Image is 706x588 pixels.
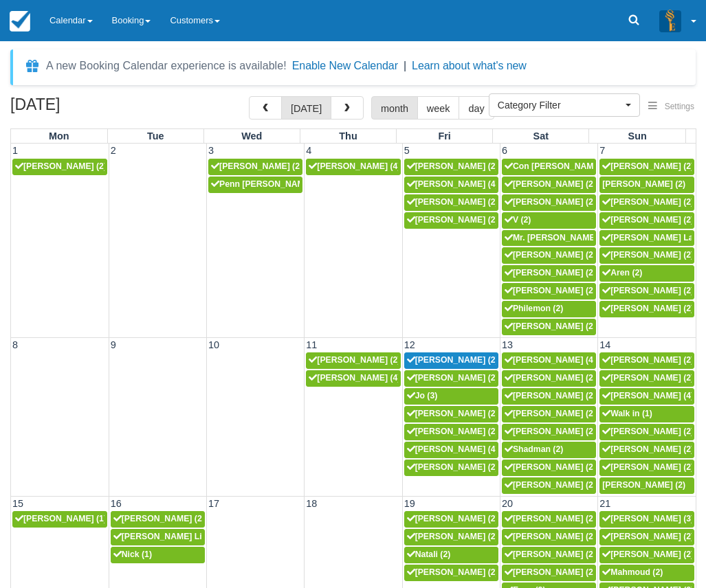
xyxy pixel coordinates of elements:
a: [PERSON_NAME] (2) [404,370,498,387]
span: Fri [438,131,450,142]
span: [PERSON_NAME] (2) [602,444,694,454]
a: [PERSON_NAME] (2) [502,388,596,405]
a: [PERSON_NAME] (2) [502,529,596,545]
span: [PERSON_NAME] (2) [505,321,596,331]
span: [PERSON_NAME] (2) [407,514,498,523]
a: [PERSON_NAME] (2) [502,283,596,299]
a: [PERSON_NAME] (4) [404,442,498,458]
span: [PERSON_NAME] (4) [602,391,694,400]
span: [PERSON_NAME] (2) [407,161,498,171]
span: [PERSON_NAME] (2) [407,215,498,225]
a: [PERSON_NAME] (3) [599,511,694,528]
span: [PERSON_NAME] (2) [505,462,596,472]
span: [PERSON_NAME] (2) [407,462,498,472]
a: Philemon (2) [502,301,596,317]
a: [PERSON_NAME] (2) [599,194,694,211]
a: [PERSON_NAME] (2) [404,194,498,211]
span: Aren (2) [602,268,642,278]
span: [PERSON_NAME] (1) [15,514,107,523]
button: Enable New Calendar [292,59,398,73]
span: 8 [11,339,19,350]
a: [PERSON_NAME] (2) [599,547,694,563]
span: [PERSON_NAME] (2) [407,355,498,365]
a: [PERSON_NAME] (2) [404,529,498,545]
span: [PERSON_NAME] (2) [505,409,596,418]
span: [PERSON_NAME] (2) [602,215,694,225]
a: Mr. [PERSON_NAME] (2) [502,230,596,247]
a: [PERSON_NAME] (2) [502,265,596,282]
a: [PERSON_NAME] (2) [599,442,694,458]
a: V (2) [502,212,596,229]
span: 2 [109,145,118,156]
a: [PERSON_NAME] (2) [502,370,596,387]
a: [PERSON_NAME] (2) [599,247,694,264]
span: Mr. [PERSON_NAME] (2) [505,233,610,242]
span: [PERSON_NAME] (2) [211,161,302,171]
span: [PERSON_NAME] (2) [309,355,400,365]
a: [PERSON_NAME] (2) [599,212,694,229]
a: Con [PERSON_NAME] (2) [502,159,596,175]
a: Nick (1) [111,547,205,563]
span: [PERSON_NAME] (2) [505,427,596,436]
h2: [DATE] [10,96,184,122]
span: 9 [109,339,118,350]
span: 11 [305,339,318,350]
a: [PERSON_NAME] (2) [404,406,498,422]
span: Shadman (2) [505,444,563,454]
span: Settings [665,102,694,111]
span: 16 [109,498,123,509]
span: Sun [628,131,647,142]
a: [PERSON_NAME] (2) [404,352,498,369]
img: checkfront-main-nav-mini-logo.png [10,11,30,32]
span: 1 [11,145,19,156]
a: [PERSON_NAME] (2) [502,177,596,193]
button: day [459,96,494,120]
a: [PERSON_NAME] (2) [111,511,205,528]
span: 10 [207,339,221,350]
a: [PERSON_NAME] (2) [599,370,694,387]
a: [PERSON_NAME] (2) [599,177,694,193]
img: A3 [659,10,681,32]
span: [PERSON_NAME] Lifts Australia; [PERSON_NAME] (2) [113,532,339,541]
span: Nick (1) [113,550,152,559]
a: [PERSON_NAME] (4) [306,159,400,175]
span: [PERSON_NAME] (2) [505,514,596,523]
a: [PERSON_NAME] (2) [404,159,498,175]
span: [PERSON_NAME] (4) [309,373,400,383]
span: Category Filter [498,98,622,112]
span: 20 [500,498,514,509]
a: [PERSON_NAME] (2) [599,283,694,299]
span: Philemon (2) [505,304,563,313]
span: [PERSON_NAME] (2) [602,427,694,436]
a: [PERSON_NAME] (2) [502,424,596,440]
span: 5 [403,145,411,156]
a: Jo (3) [404,388,498,405]
span: [PERSON_NAME] (2) [602,250,694,260]
a: [PERSON_NAME] (2) [208,159,302,175]
span: [PERSON_NAME] (3) [602,514,694,523]
span: 13 [500,339,514,350]
button: Settings [640,97,703,117]
span: 18 [305,498,318,509]
a: Walk in (1) [599,406,694,422]
div: A new Booking Calendar experience is available! [46,58,287,74]
a: [PERSON_NAME] Lifts Australia; [PERSON_NAME] (2) [111,529,205,545]
button: month [371,96,418,120]
a: [PERSON_NAME] (2) [599,301,694,317]
span: [PERSON_NAME] (2) [602,373,694,383]
button: Category Filter [489,93,640,117]
span: [PERSON_NAME] (4) [309,161,400,171]
span: [PERSON_NAME] (2) [407,427,498,436]
span: 15 [11,498,25,509]
span: Mon [49,131,69,142]
span: [PERSON_NAME] (2) [602,286,694,295]
span: [PERSON_NAME] (2) [505,567,596,577]
a: Aren (2) [599,265,694,282]
span: [PERSON_NAME] (2) [602,179,685,189]
a: [PERSON_NAME] (2) [502,511,596,528]
a: [PERSON_NAME] (4) [502,352,596,369]
span: Tue [147,131,164,142]
span: [PERSON_NAME] (2) [505,197,596,207]
span: Walk in (1) [602,409,652,418]
span: 17 [207,498,221,509]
